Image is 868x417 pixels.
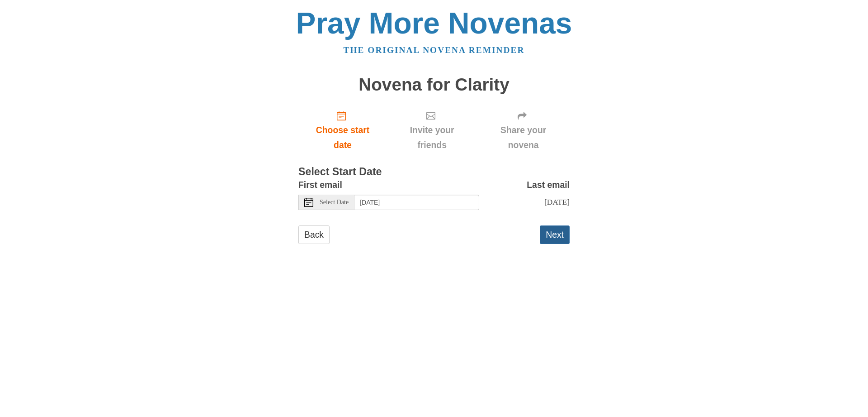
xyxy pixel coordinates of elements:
span: Select Date [320,199,349,206]
a: The original novena reminder [344,45,525,55]
div: Click "Next" to confirm your start date first. [387,103,477,157]
h1: Novena for Clarity [298,75,570,95]
span: Choose start date [307,123,378,153]
label: Last email [527,177,570,192]
button: Next [540,225,570,244]
div: Click "Next" to confirm your start date first. [477,103,570,157]
span: [DATE] [544,197,570,206]
label: First email [298,177,342,192]
span: Share your novena [486,123,561,153]
a: Choose start date [298,103,387,157]
a: Pray More Novenas [296,6,572,40]
a: Back [298,225,330,244]
span: Invite your friends [396,123,468,153]
h3: Select Start Date [298,166,570,178]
